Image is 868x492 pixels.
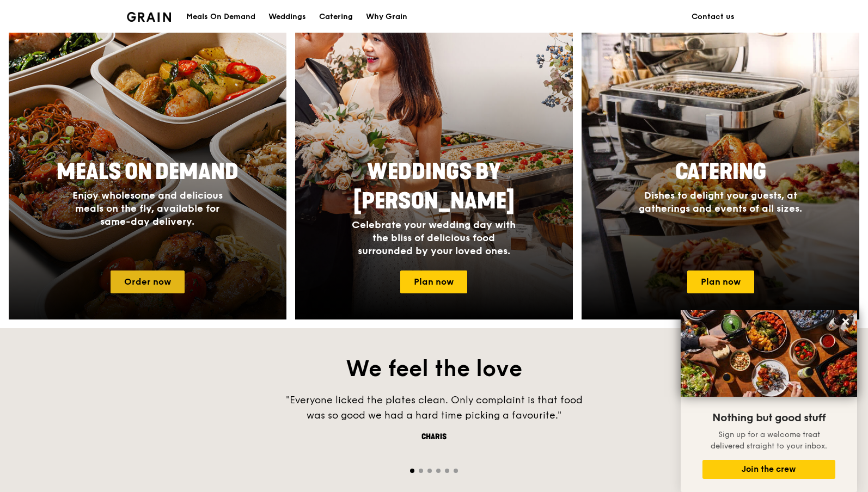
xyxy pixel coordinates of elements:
div: Why Grain [366,1,407,33]
span: Go to slide 1 [410,469,414,473]
span: Go to slide 3 [427,469,432,473]
span: Enjoy wholesome and delicious meals on the fly, available for same-day delivery. [72,189,223,227]
a: Plan now [687,270,754,293]
span: Meals On Demand [57,159,239,185]
span: Catering [675,159,766,185]
a: Catering [313,1,359,33]
div: "Everyone licked the plates clean. Only complaint is that food was so good we had a hard time pic... [271,392,597,423]
button: Join the crew [702,460,835,479]
span: Celebrate your wedding day with the bliss of delicious food surrounded by your loved ones. [352,219,516,257]
img: Grain [127,12,171,22]
span: Sign up for a welcome treat delivered straight to your inbox. [711,430,827,451]
button: Close [837,313,854,330]
span: Go to slide 4 [436,469,441,473]
a: CateringDishes to delight your guests, at gatherings and events of all sizes.Plan now [582,3,859,319]
span: Nothing but good stuff [712,411,826,425]
span: Go to slide 2 [419,469,423,473]
span: Dishes to delight your guests, at gatherings and events of all sizes. [639,189,802,214]
a: Plan now [400,270,467,293]
a: Order now [111,270,185,293]
a: Why Grain [359,1,414,33]
img: DSC07876-Edit02-Large.jpeg [681,310,857,397]
a: Weddings by [PERSON_NAME]Celebrate your wedding day with the bliss of delicious food surrounded b... [295,3,573,319]
a: Weddings [262,1,313,33]
div: Charis [271,432,597,442]
a: Meals On DemandEnjoy wholesome and delicious meals on the fly, available for same-day delivery.Or... [9,3,286,319]
div: Catering [319,1,353,33]
div: Weddings [268,1,306,33]
div: Meals On Demand [186,1,255,33]
span: Go to slide 6 [454,469,458,473]
a: Contact us [685,1,741,33]
span: Weddings by [PERSON_NAME] [353,159,515,214]
span: Go to slide 5 [445,469,449,473]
